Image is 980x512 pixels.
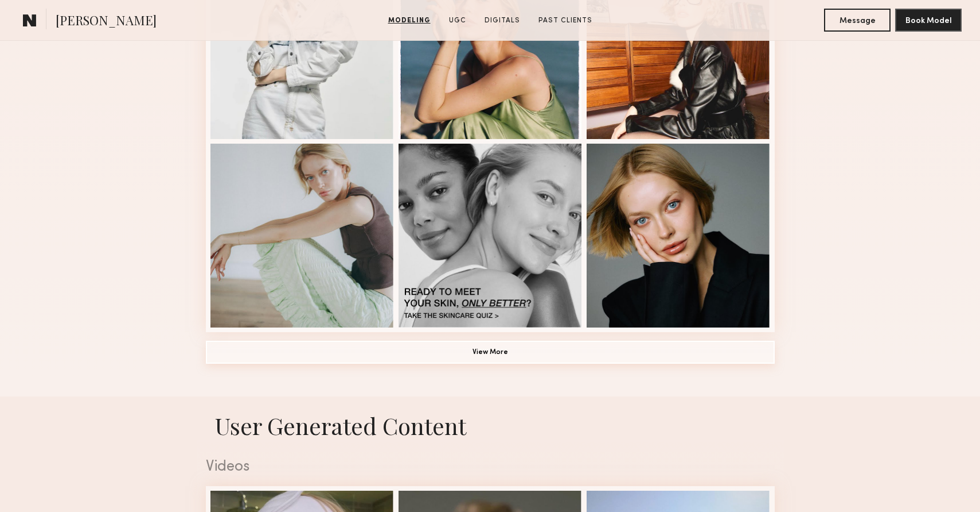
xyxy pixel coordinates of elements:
[206,460,775,475] div: Videos
[384,16,435,26] a: Modeling
[444,16,471,26] a: UGC
[824,9,891,32] button: Message
[895,9,962,32] button: Book Model
[480,16,525,26] a: Digitals
[206,341,775,364] button: View More
[895,15,962,25] a: Book Model
[56,11,157,32] span: [PERSON_NAME]
[534,16,597,26] a: Past Clients
[197,410,784,441] h1: User Generated Content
